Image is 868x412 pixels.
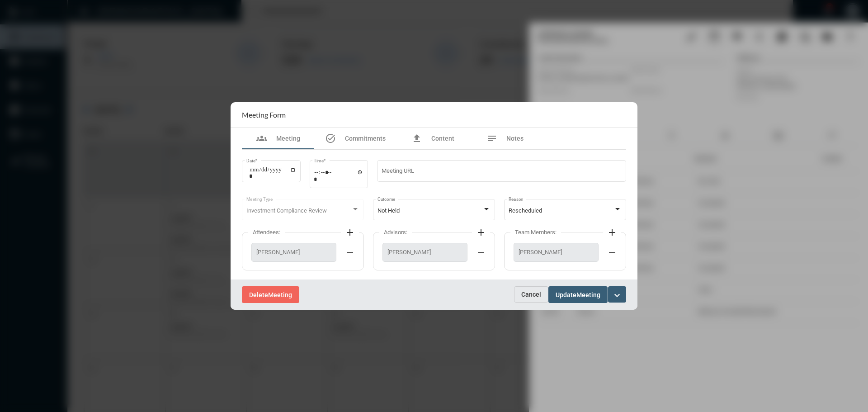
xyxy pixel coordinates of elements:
button: UpdateMeeting [548,286,608,303]
mat-icon: remove [476,247,486,258]
span: Update [556,291,576,298]
mat-icon: task_alt [325,133,336,144]
span: [PERSON_NAME] [387,249,462,256]
span: [PERSON_NAME] [519,249,594,256]
span: Cancel [521,291,541,298]
span: Delete [249,291,268,298]
span: Meeting [576,291,600,298]
label: Team Members: [510,229,561,236]
mat-icon: add [476,227,486,238]
button: DeleteMeeting [242,286,299,303]
h2: Meeting Form [242,110,286,119]
span: Not Held [377,207,400,214]
mat-icon: remove [607,247,618,258]
span: [PERSON_NAME] [256,249,331,256]
span: Meeting [276,135,300,142]
button: Cancel [514,286,548,303]
span: Rescheduled [509,207,542,214]
mat-icon: add [607,227,618,238]
mat-icon: expand_more [612,290,623,301]
mat-icon: file_upload [411,133,422,144]
label: Attendees: [248,229,285,236]
span: Commitments [345,135,386,142]
mat-icon: notes [486,133,497,144]
mat-icon: remove [344,247,355,258]
mat-icon: groups [256,133,267,144]
span: Meeting [268,291,292,298]
mat-icon: add [344,227,355,238]
span: Investment Compliance Review [246,207,327,214]
span: Content [431,135,454,142]
span: Notes [506,135,524,142]
label: Advisors: [379,229,412,236]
